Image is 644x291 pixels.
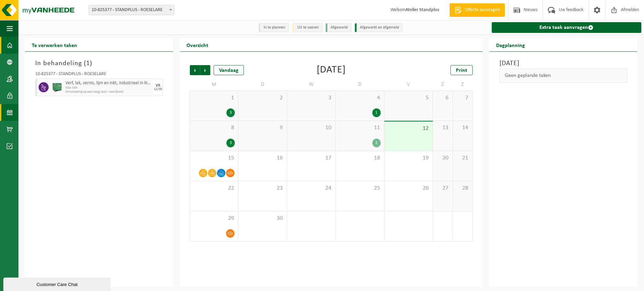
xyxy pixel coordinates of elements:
[214,65,244,75] div: Vandaag
[242,185,283,192] span: 23
[200,65,210,75] span: Volgende
[226,108,235,117] div: 3
[259,23,289,32] li: In te plannen
[436,94,449,102] span: 6
[86,60,90,67] span: 1
[456,185,469,192] span: 28
[194,185,235,192] span: 22
[456,154,469,162] span: 21
[65,81,151,86] span: Verf, lak, vernis, lijm en inkt, industrieel in kleinverpakking
[89,5,174,15] span: 10-825377 - STANDPLUS - ROESELARE
[456,124,469,132] span: 14
[194,124,235,132] span: 8
[456,68,467,73] span: Print
[156,84,160,88] div: VR
[339,154,381,162] span: 18
[317,65,346,75] div: [DATE]
[384,79,433,91] td: V
[238,79,287,91] td: D
[339,185,381,192] span: 25
[290,185,332,192] span: 24
[355,23,402,32] li: Afgewerkt en afgemeld
[226,139,235,147] div: 3
[388,185,429,192] span: 26
[388,154,429,162] span: 19
[372,108,381,117] div: 1
[456,94,469,102] span: 7
[499,58,627,68] h3: [DATE]
[190,65,200,75] span: Vorige
[292,23,322,32] li: Uit te voeren
[35,72,163,79] div: 10-825377 - STANDPLUS - ROESELARE
[290,94,332,102] span: 3
[436,185,449,192] span: 27
[3,276,112,291] iframe: chat widget
[35,58,163,68] h3: In behandeling ( )
[339,94,381,102] span: 4
[406,7,439,12] strong: Atelier Standplus
[489,38,532,51] h2: Dagplanning
[287,79,336,91] td: W
[25,38,84,51] h2: Te verwerken taken
[388,125,429,132] span: 12
[52,82,62,92] img: PB-HB-1400-HPE-GN-01
[242,215,283,222] span: 30
[339,124,381,132] span: 11
[326,23,352,32] li: Afgewerkt
[436,154,449,162] span: 20
[436,124,449,132] span: 13
[450,65,473,75] a: Print
[194,154,235,162] span: 15
[65,86,151,90] span: KGA Colli
[190,79,238,91] td: M
[89,5,174,15] span: 10-825377 - STANDPLUS - ROESELARE
[433,79,453,91] td: Z
[499,68,627,83] div: Geen geplande taken
[180,38,215,51] h2: Overzicht
[372,139,381,147] div: 2
[242,154,283,162] span: 16
[449,3,505,17] a: Offerte aanvragen
[242,124,283,132] span: 9
[492,22,641,33] a: Extra taak aanvragen
[290,124,332,132] span: 10
[194,215,235,222] span: 29
[336,79,384,91] td: D
[65,90,151,94] span: Omwisseling op aanvraag (excl. voorrijkost)
[154,88,162,91] div: 12/09
[242,94,283,102] span: 2
[463,7,501,13] span: Offerte aanvragen
[290,154,332,162] span: 17
[453,79,473,91] td: Z
[194,94,235,102] span: 1
[388,94,429,102] span: 5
